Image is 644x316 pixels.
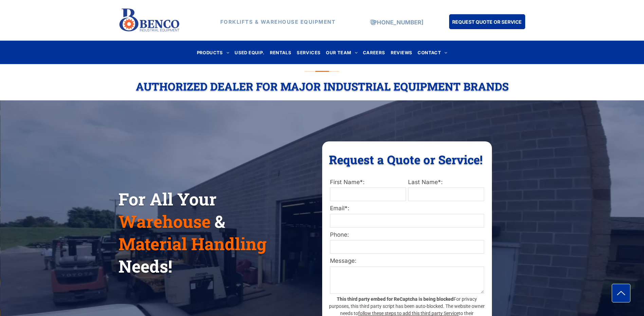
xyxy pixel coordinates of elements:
a: USED EQUIP. [232,48,267,57]
span: Needs! [118,255,172,277]
a: OUR TEAM [323,48,360,57]
a: RENTALS [267,48,294,57]
a: SERVICES [294,48,323,57]
a: [PHONE_NUMBER] [371,19,423,26]
span: Request a Quote or Service! [329,152,483,167]
a: CONTACT [415,48,450,57]
a: CAREERS [360,48,388,57]
strong: FORKLIFTS & WAREHOUSE EQUIPMENT [220,19,336,25]
label: Message: [330,257,484,265]
span: Warehouse [118,210,210,233]
label: Phone: [330,231,484,239]
span: REQUEST QUOTE OR SERVICE [452,16,522,28]
strong: This third party embed for ReCaptcha is being blocked [337,296,454,302]
span: For All Your [118,188,217,210]
label: First Name*: [330,178,406,187]
span: Material Handling [118,233,266,255]
a: REQUEST QUOTE OR SERVICE [449,14,525,29]
label: Email*: [330,204,484,213]
a: REVIEWS [388,48,415,57]
span: Authorized Dealer For Major Industrial Equipment Brands [136,79,509,94]
span: & [215,210,225,233]
a: follow these steps to add this third party Service [358,311,459,316]
a: PRODUCTS [194,48,232,57]
label: Last Name*: [408,178,484,187]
